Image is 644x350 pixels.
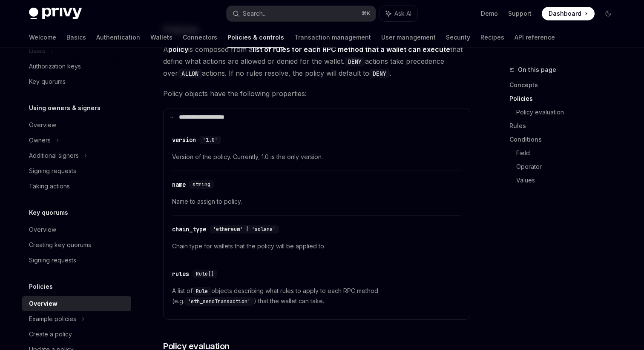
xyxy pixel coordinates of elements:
strong: policy [168,45,188,54]
span: Dashboard [549,9,581,18]
a: Connectors [183,27,217,48]
div: Example policies [29,314,76,324]
div: Signing requests [29,166,76,176]
h5: Policies [29,282,53,292]
button: Ask AI [380,6,417,21]
div: Search... [243,9,267,19]
div: Signing requests [29,255,76,265]
span: string [193,181,210,188]
span: On this page [518,65,556,75]
div: Overview [29,225,56,235]
a: Authentication [96,27,140,48]
h5: Key quorums [29,208,68,218]
div: Create a policy [29,329,72,339]
div: Additional signers [29,151,79,161]
a: Field [516,146,622,160]
span: A list of objects describing what rules to apply to each RPC method (e.g. ) that the wallet can t... [172,286,461,306]
a: Overview [22,117,131,133]
span: Ask AI [394,9,411,18]
div: Overview [29,299,57,309]
div: chain_type [172,225,206,233]
span: 'ethereum' | 'solana' [213,226,276,233]
a: Policies [509,92,622,105]
a: Basics [66,27,86,48]
div: Authorization keys [29,61,81,71]
a: Policy evaluation [516,105,622,119]
code: 'eth_sendTransaction' [184,297,254,306]
strong: list of rules for each RPC method that a wallet can execute [253,45,450,54]
span: ⌘ K [362,10,371,17]
a: Key quorums [22,74,131,89]
h5: Using owners & signers [29,103,101,113]
a: Policies & controls [227,27,284,48]
a: Security [446,27,470,48]
a: Authorization keys [22,59,131,74]
a: Rules [509,119,622,133]
button: Search...⌘K [227,6,376,21]
span: Rule[] [196,270,214,277]
span: A is composed from a that define what actions are allowed or denied for the wallet. actions take ... [163,43,470,79]
div: Overview [29,120,56,130]
img: dark logo [29,8,82,20]
a: Welcome [29,27,56,48]
button: Toggle dark mode [601,7,615,20]
code: Rule [193,287,211,296]
div: rules [172,270,189,278]
div: Creating key quorums [29,240,91,250]
a: Values [516,174,622,187]
a: Recipes [480,27,504,48]
a: Signing requests [22,253,131,268]
code: ALLOW [178,69,202,78]
span: '1.0' [203,137,218,143]
a: Demo [481,9,498,18]
a: Conditions [509,133,622,146]
a: Creating key quorums [22,237,131,253]
a: Concepts [509,78,622,92]
a: Taking actions [22,179,131,194]
div: Taking actions [29,181,70,191]
a: Support [508,9,532,18]
div: name [172,180,186,189]
code: DENY [345,57,365,66]
code: DENY [369,69,390,78]
div: Key quorums [29,77,66,87]
span: Policy objects have the following properties: [163,88,470,100]
a: Operator [516,160,622,174]
a: Overview [22,296,131,311]
a: Dashboard [542,7,595,20]
a: User management [381,27,436,48]
a: API reference [515,27,555,48]
a: Wallets [150,27,172,48]
div: version [172,136,196,144]
span: Chain type for wallets that the policy will be applied to. [172,241,461,251]
a: Transaction management [294,27,371,48]
span: Version of the policy. Currently, 1.0 is the only version. [172,152,461,162]
a: Create a policy [22,327,131,342]
span: Name to assign to policy. [172,196,461,207]
a: Overview [22,222,131,237]
div: Owners [29,135,51,145]
a: Signing requests [22,163,131,179]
